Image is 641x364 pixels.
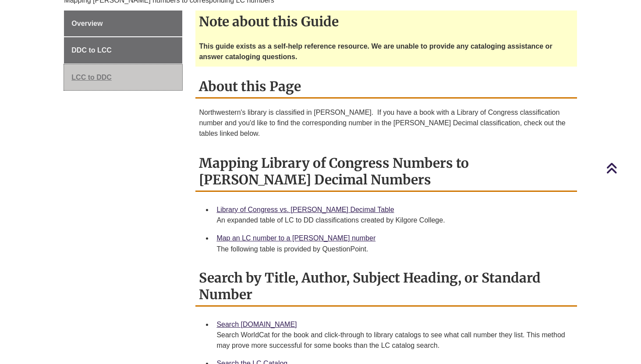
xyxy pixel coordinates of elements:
[195,11,577,32] h2: Note about this Guide
[195,75,577,99] h2: About this Page
[64,11,182,91] div: Guide Page Menu
[195,152,577,192] h2: Mapping Library of Congress Numbers to [PERSON_NAME] Decimal Numbers
[216,215,570,226] div: An expanded table of LC to DD classifications created by Kilgore College.
[71,74,112,81] span: LCC to DDC
[216,206,394,213] a: Library of Congress vs. [PERSON_NAME] Decimal Table
[606,162,639,174] a: Back to Top
[216,234,375,242] a: Map an LC number to a [PERSON_NAME] number
[216,330,570,351] div: Search WorldCat for the book and click-through to library catalogs to see what call number they l...
[199,42,552,60] strong: This guide exists as a self-help reference resource. We are unable to provide any cataloging assi...
[71,20,103,27] span: Overview
[64,37,182,64] a: DDC to LCC
[199,107,573,139] p: Northwestern's library is classified in [PERSON_NAME]. If you have a book with a Library of Congr...
[195,267,577,307] h2: Search by Title, Author, Subject Heading, or Standard Number
[216,321,297,328] a: Search [DOMAIN_NAME]
[64,64,182,91] a: LCC to DDC
[71,46,112,54] span: DDC to LCC
[216,244,570,254] div: The following table is provided by QuestionPoint.
[64,11,182,37] a: Overview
